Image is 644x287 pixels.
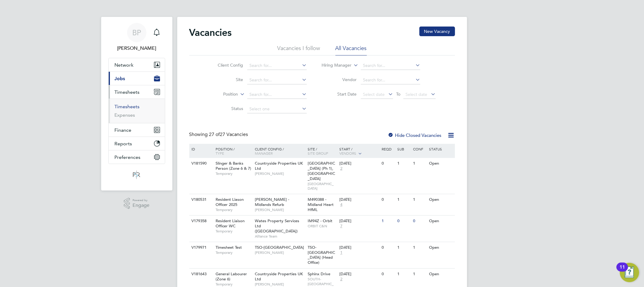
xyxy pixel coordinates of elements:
div: Open [428,242,454,253]
div: Timesheets [109,99,165,123]
label: Start Date [322,91,357,97]
span: Slinger & Banks Person (Zone 6 & 7) [216,161,251,171]
img: psrsolutions-logo-retina.png [131,170,142,180]
button: Reports [109,137,165,150]
div: V181590 [190,158,211,169]
div: 0 [380,242,396,253]
button: Preferences [109,150,165,164]
span: ORBIT C&N [308,224,336,229]
input: Search for... [361,61,420,70]
div: Start / [338,144,380,159]
span: 2 [339,277,343,282]
button: Network [109,58,165,71]
span: [PERSON_NAME] - Midlands Refurb [255,197,289,207]
span: Countryside Properties UK Ltd [255,271,303,282]
input: Select one [247,105,307,113]
div: Conf [412,144,428,154]
div: [DATE] [339,245,379,250]
span: Finance [115,127,132,133]
button: Finance [109,123,165,137]
div: ID [190,144,211,154]
div: Open [428,158,454,169]
span: 1 [339,250,343,255]
a: Expenses [115,112,135,118]
span: IM94Z - Orbit [308,218,332,223]
span: TSO-[GEOGRAPHIC_DATA] [255,245,304,250]
span: Network [115,62,134,68]
span: Resident Liaison Officer WC [216,218,245,229]
div: [DATE] [339,219,379,224]
span: [PERSON_NAME] [255,207,305,212]
div: 1 [412,194,428,205]
label: Position [203,91,238,97]
span: 7 [339,224,343,229]
label: Hiring Manager [317,62,351,68]
span: Countryside Properties UK Ltd [255,161,303,171]
div: Sub [396,144,412,154]
div: V179358 [190,216,211,227]
div: Open [428,216,454,227]
div: 1 [412,269,428,280]
span: [GEOGRAPHIC_DATA] [308,181,336,191]
input: Search for... [247,90,307,99]
div: Status [428,144,454,154]
div: V181643 [190,269,211,280]
div: 0 [380,158,396,169]
span: Temporary [216,171,252,176]
button: Open Resource Center, 11 new notifications [620,263,639,282]
li: Vacancies I follow [277,45,320,55]
span: Manager [255,151,273,156]
span: Resident Liason Officer 2025 [216,197,244,207]
span: M490388 - Midland Heart HfML [308,197,334,212]
span: General Labourer (Zone 6) [216,271,247,282]
div: Site / [306,144,338,158]
nav: Main navigation [101,17,172,191]
div: 1 [380,216,396,227]
a: BP[PERSON_NAME] [108,23,165,52]
span: Select date [405,92,427,97]
div: [DATE] [339,272,379,277]
div: Showing [189,131,249,138]
span: Timesheets [115,89,140,95]
span: Wates Property Services Ltd ([GEOGRAPHIC_DATA]) [255,218,299,234]
span: Engage [133,203,149,208]
div: Client Config / [253,144,306,158]
span: 27 of [209,131,220,137]
div: 1 [396,194,412,205]
span: [GEOGRAPHIC_DATA] (Ph 1), [GEOGRAPHIC_DATA] [308,161,335,181]
button: New Vacancy [419,27,455,36]
span: 4 [339,202,343,207]
span: [PERSON_NAME] [255,250,305,255]
button: Jobs [109,72,165,85]
h2: Vacancies [189,27,232,39]
div: [DATE] [339,197,379,202]
li: All Vacancies [335,45,367,55]
span: Ben Perkin [108,45,165,52]
div: 0 [380,194,396,205]
div: 0 [380,269,396,280]
label: Site [208,77,243,82]
input: Search for... [247,76,307,84]
div: Position / [211,144,253,158]
div: V179971 [190,242,211,253]
div: 1 [412,242,428,253]
div: 11 [620,267,625,275]
div: 1 [396,269,412,280]
div: 1 [396,158,412,169]
button: Timesheets [109,85,165,99]
div: [DATE] [339,161,379,166]
a: Timesheets [115,104,140,109]
label: Vendor [322,77,357,82]
label: Status [208,106,243,111]
div: Open [428,194,454,205]
div: 1 [396,242,412,253]
span: Temporary [216,207,252,212]
span: Type [216,151,224,156]
span: Vendors [339,151,356,156]
div: Open [428,269,454,280]
span: To [394,90,402,98]
span: TSO-[GEOGRAPHIC_DATA] (Head Office) [308,245,335,265]
a: Powered byEngage [124,198,149,209]
span: Temporary [216,229,252,234]
span: Preferences [115,154,141,160]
